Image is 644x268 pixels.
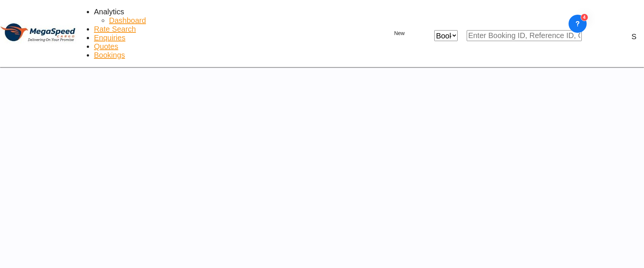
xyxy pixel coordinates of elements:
[94,51,125,59] span: Bookings
[109,16,146,25] span: Dashboard
[591,31,600,40] div: icon-magnify
[405,29,414,38] md-icon: icon-chevron-down
[425,30,434,41] span: icon-close
[94,8,124,16] span: Analytics
[94,25,136,33] span: Rate Search
[94,42,118,51] a: Quotes
[467,30,582,41] input: Enter Booking ID, Reference ID, Order ID
[94,42,118,51] span: Quotes
[632,32,636,41] div: S
[582,31,591,40] md-icon: icon-magnify
[425,31,434,40] md-icon: icon-close
[385,30,414,36] span: New
[381,26,418,41] button: icon-plus 400-fgNewicon-chevron-down
[385,29,394,38] md-icon: icon-plus 400-fg
[607,32,616,41] span: Help
[582,30,591,41] span: icon-magnify
[458,31,467,40] md-icon: icon-chevron-down
[94,51,125,60] a: Bookings
[94,34,125,42] a: Enquiries
[109,16,146,25] a: Dashboard
[94,25,136,34] a: Rate Search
